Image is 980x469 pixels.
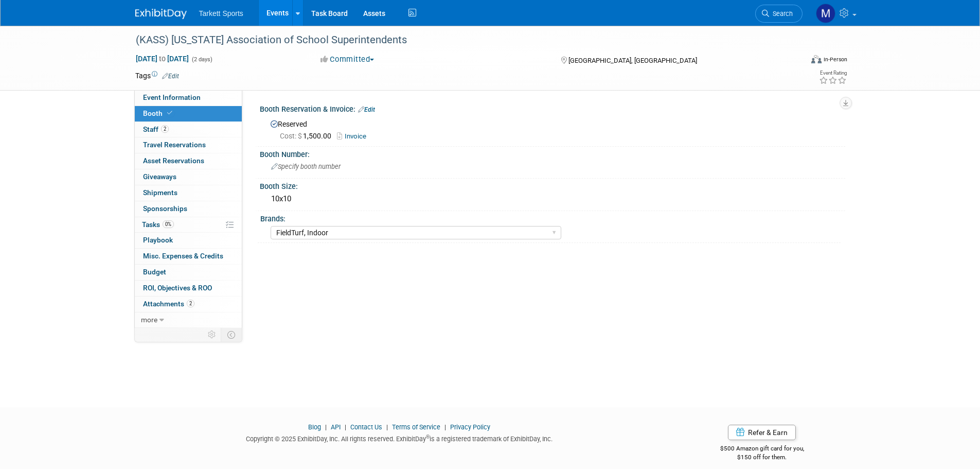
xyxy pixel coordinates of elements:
[450,423,490,431] a: Privacy Policy
[728,425,796,440] a: Refer & Earn
[819,71,847,76] div: Event Rating
[143,188,177,197] span: Shipments
[135,169,242,185] a: Giveaways
[755,5,803,23] a: Search
[203,328,221,341] td: Personalize Event Tab Strip
[426,434,430,440] sup: ®
[143,125,169,133] span: Staff
[342,423,349,431] span: |
[143,109,174,117] span: Booth
[135,265,242,280] a: Budget
[135,137,242,153] a: Travel Reservations
[323,423,329,431] span: |
[135,122,242,137] a: Staff2
[280,132,335,140] span: 1,500.00
[143,268,166,276] span: Budget
[280,132,303,140] span: Cost: $
[135,71,179,81] td: Tags
[135,201,242,217] a: Sponsorships
[769,10,793,18] span: Search
[162,73,179,80] a: Edit
[384,423,390,431] span: |
[143,141,206,149] span: Travel Reservations
[135,281,242,296] a: ROI, Objectives & ROO
[260,211,841,224] div: Brands:
[135,54,189,63] span: [DATE] [DATE]
[823,56,847,63] div: In-Person
[135,217,242,233] a: Tasks0%
[221,328,242,341] td: Toggle Event Tabs
[317,54,378,65] button: Committed
[135,432,664,444] div: Copyright © 2025 ExhibitDay, Inc. All rights reserved. ExhibitDay is a registered trademark of Ex...
[142,220,174,229] span: Tasks
[260,179,845,192] div: Booth Size:
[143,172,176,181] span: Giveaways
[268,116,838,142] div: Reserved
[358,106,375,113] a: Edit
[135,153,242,169] a: Asset Reservations
[268,191,838,207] div: 10x10
[742,54,848,69] div: Event Format
[337,132,371,140] a: Invoice
[679,438,845,461] div: $500 Amazon gift card for you,
[568,57,697,64] span: [GEOGRAPHIC_DATA], [GEOGRAPHIC_DATA]
[161,125,169,133] span: 2
[143,157,204,165] span: Asset Reservations
[811,55,822,63] img: Format-Inperson.png
[135,297,242,312] a: Attachments2
[143,236,173,244] span: Playbook
[392,423,440,431] a: Terms of Service
[187,300,194,307] span: 2
[308,423,321,431] a: Blog
[331,423,341,431] a: API
[260,101,845,115] div: Booth Reservation & Invoice:
[350,423,382,431] a: Contact Us
[135,312,242,328] a: more
[135,185,242,201] a: Shipments
[199,9,243,18] span: Tarkett Sports
[135,90,242,106] a: Event Information
[143,284,212,292] span: ROI, Objectives & ROO
[157,55,167,63] span: to
[260,147,845,160] div: Booth Number:
[143,252,223,260] span: Misc. Expenses & Credits
[163,220,174,228] span: 0%
[135,106,242,121] a: Booth
[143,93,201,101] span: Event Information
[135,233,242,248] a: Playbook
[135,249,242,264] a: Misc. Expenses & Credits
[167,110,172,116] i: Booth reservation complete
[191,56,212,63] span: (2 days)
[141,316,157,324] span: more
[135,9,187,19] img: ExhibitDay
[132,31,787,49] div: (KASS) [US_STATE] Association of School Superintendents
[143,300,194,308] span: Attachments
[271,163,341,170] span: Specify booth number
[442,423,449,431] span: |
[816,4,835,23] img: Mathieu Martel
[143,204,187,213] span: Sponsorships
[679,453,845,462] div: $150 off for them.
